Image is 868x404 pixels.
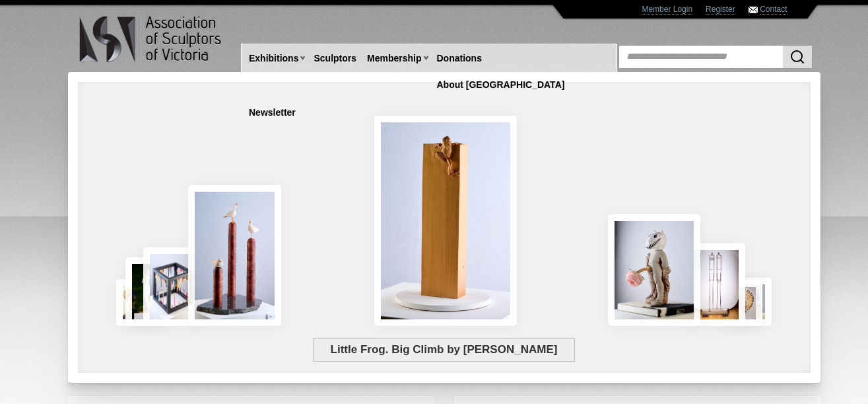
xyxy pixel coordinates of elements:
img: logo.png [79,13,224,65]
img: Contact ASV [749,7,758,13]
img: Swingers [685,243,745,326]
a: About [GEOGRAPHIC_DATA] [432,73,570,97]
a: Newsletter [244,101,301,125]
span: Little Frog. Big Climb by [PERSON_NAME] [313,338,575,362]
a: Membership [362,46,426,71]
a: Member Login [642,5,692,15]
img: Rising Tides [188,185,282,326]
img: Little Frog. Big Climb [374,116,517,326]
a: Donations [432,46,487,71]
a: Register [706,5,735,15]
img: Search [789,49,805,65]
a: Contact [760,5,787,15]
a: Sculptors [308,46,362,71]
a: Exhibitions [244,46,304,71]
img: Waiting together for the Home coming [737,278,772,326]
img: Let There Be Light [608,214,701,326]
